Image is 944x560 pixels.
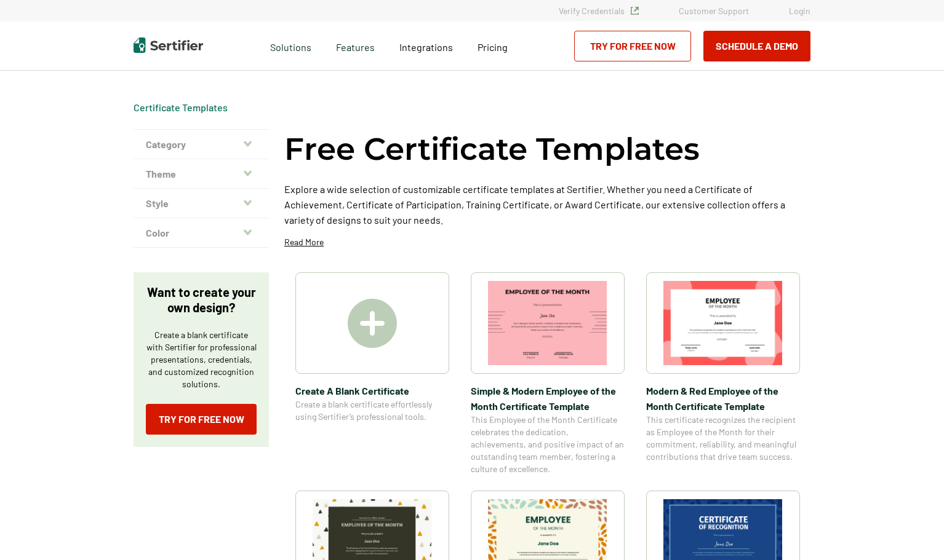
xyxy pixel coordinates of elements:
a: Try for Free Now [574,31,691,61]
img: Modern & Red Employee of the Month Certificate Template [663,281,783,365]
a: Login [789,6,810,16]
button: Color [134,218,269,248]
button: Theme [134,159,269,189]
a: Try for Free Now [146,404,257,435]
div: Breadcrumb [134,101,228,114]
a: Simple & Modern Employee of the Month Certificate TemplateSimple & Modern Employee of the Month C... [471,272,625,475]
span: Create A Blank Certificate [295,383,449,398]
a: Pricing [478,38,508,53]
span: Certificate Templates [134,101,228,114]
img: Sertifier | Digital Credentialing Platform [134,37,203,53]
img: Simple & Modern Employee of the Month Certificate Template [488,281,607,365]
a: Customer Support [679,6,749,16]
img: Create A Blank Certificate [348,299,397,348]
a: Modern & Red Employee of the Month Certificate TemplateModern & Red Employee of the Month Certifi... [646,272,800,475]
span: Solutions [270,38,311,53]
a: Integrations [399,38,453,53]
span: Create a blank certificate effortlessly using Sertifier’s professional tools. [295,398,449,423]
h1: Free Certificate Templates [284,129,700,169]
span: Features [336,38,375,53]
span: This certificate recognizes the recipient as Employee of the Month for their commitment, reliabil... [646,414,800,463]
p: Create a blank certificate with Sertifier for professional presentations, credentials, and custom... [146,329,257,390]
span: Pricing [478,41,508,53]
button: Style [134,189,269,218]
span: Modern & Red Employee of the Month Certificate Template [646,383,800,414]
button: Category [134,130,269,159]
p: Read More [284,236,324,248]
img: Verified [631,7,639,15]
p: Explore a wide selection of customizable certificate templates at Sertifier. Whether you need a C... [284,181,810,227]
span: Simple & Modern Employee of the Month Certificate Template [471,383,625,414]
p: Want to create your own design? [146,285,257,315]
span: Integrations [399,41,453,53]
a: Verify Credentials [559,6,639,16]
a: Certificate Templates [134,101,228,113]
span: This Employee of the Month Certificate celebrates the dedication, achievements, and positive impa... [471,414,625,475]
